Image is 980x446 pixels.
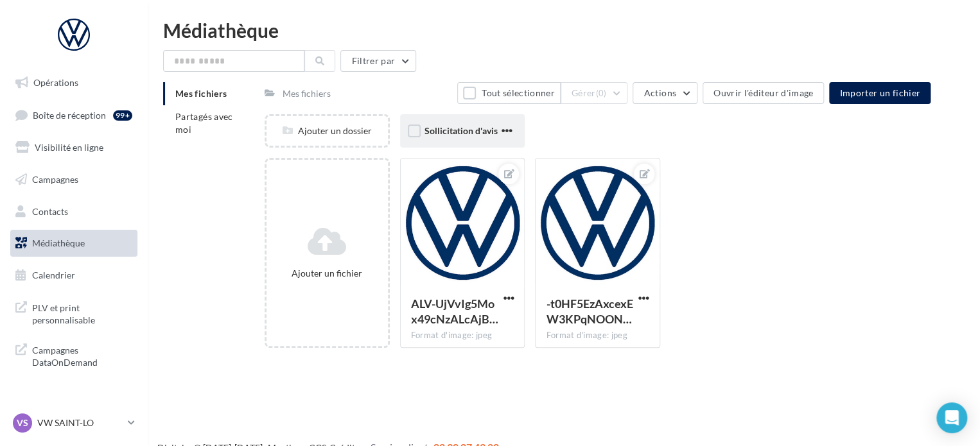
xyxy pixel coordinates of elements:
[175,111,233,135] span: Partagés avec moi
[272,267,383,280] div: Ajouter un fichier
[35,142,103,153] span: Visibilité en ligne
[8,336,140,374] a: Campagnes DataOnDemand
[33,77,78,88] span: Opérations
[163,21,965,40] div: Médiathèque
[703,82,824,104] button: Ouvrir l'éditeur d'image
[829,82,931,104] button: Importer un fichier
[411,330,514,341] div: Format d'image: jpeg
[33,109,106,120] span: Boîte de réception
[8,262,140,289] a: Calendrier
[457,82,560,104] button: Tout sélectionner
[32,341,132,369] span: Campagnes DataOnDemand
[32,174,78,185] span: Campagnes
[32,299,132,327] span: PLV et print personnalisable
[546,296,633,326] span: -t0HF5EzAxcexEW3KPqNOONDKgR96QbSBabHn-kfJchsuq2FE8R5W42u7CH9CWPOzvfi-ZThvpJ1RPY6bw=s0
[267,124,388,137] div: Ajouter un dossier
[8,294,140,332] a: PLV et print personnalisable
[633,82,697,104] button: Actions
[37,416,123,429] p: VW SAINT-LO
[643,87,676,98] span: Actions
[411,296,498,326] span: ALV-UjVvIg5Mox49cNzALcAjBv9bqy9v0RgucLtJJZBDp0lWkw11cEe0
[424,125,498,136] span: Sollicitation d'avis
[8,166,140,193] a: Campagnes
[8,198,140,225] a: Contacts
[17,416,28,429] span: VS
[546,330,649,341] div: Format d'image: jpeg
[8,101,140,129] a: Boîte de réception99+
[8,134,140,161] a: Visibilité en ligne
[839,87,920,98] span: Importer un fichier
[561,82,628,104] button: Gérer(0)
[10,411,137,435] a: VS VW SAINT-LO
[175,88,227,99] span: Mes fichiers
[936,402,967,433] div: Open Intercom Messenger
[596,88,607,98] span: (0)
[340,50,416,72] button: Filtrer par
[8,69,140,96] a: Opérations
[8,230,140,257] a: Médiathèque
[32,270,75,280] span: Calendrier
[32,205,68,216] span: Contacts
[113,110,132,121] div: 99+
[283,87,331,100] div: Mes fichiers
[32,237,85,248] span: Médiathèque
